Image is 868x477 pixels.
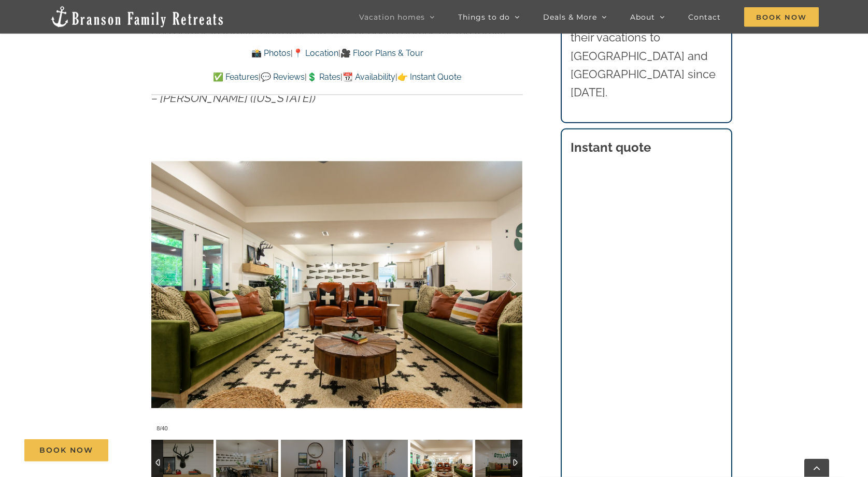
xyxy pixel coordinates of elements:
p: | | [151,47,522,60]
span: Things to do [458,13,510,21]
span: About [630,13,655,21]
a: 📍 Location [293,48,338,58]
a: 👉 Instant Quote [397,72,461,82]
a: 📸 Photos [251,48,291,58]
a: 🎥 Floor Plans & Tour [340,48,423,58]
a: 💲 Rates [307,72,340,82]
span: Contact [688,13,721,21]
span: Deals & More [543,13,597,21]
a: 📆 Availability [343,72,395,82]
a: 💬 Reviews [261,72,305,82]
a: ✅ Features [213,72,259,82]
strong: Instant quote [571,140,651,155]
a: Book Now [24,439,108,461]
em: – [PERSON_NAME] ([US_STATE]) [151,91,316,105]
img: Branson Family Retreats Logo [49,5,225,28]
p: | | | | [151,70,522,84]
span: Vacation homes [359,13,425,21]
span: Book Now [39,446,93,455]
span: Book Now [744,7,819,27]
